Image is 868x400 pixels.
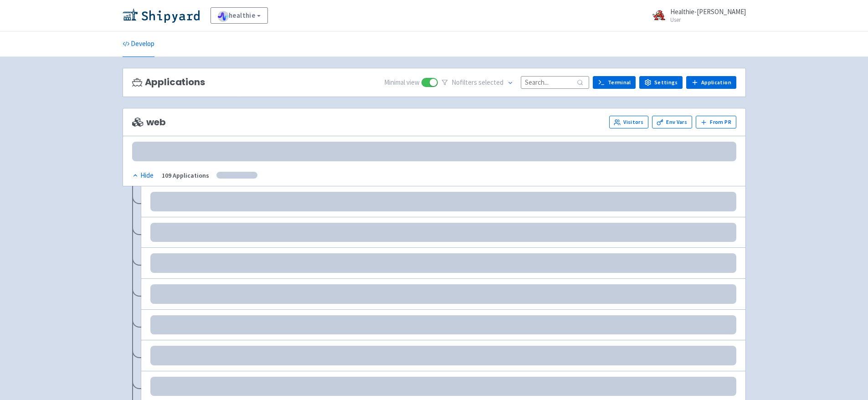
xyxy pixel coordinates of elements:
a: Settings [639,76,683,89]
span: web [132,117,166,128]
a: Healthie-[PERSON_NAME] User [647,8,746,23]
a: Terminal [593,76,636,89]
input: Search... [521,76,589,88]
a: Visitors [609,116,648,128]
div: 109 Applications [162,170,209,181]
small: User [670,17,746,23]
a: Env Vars [652,116,692,128]
div: Hide [132,170,154,181]
span: No filter s [452,77,503,88]
img: Shipyard logo [123,8,200,23]
a: Develop [123,31,154,57]
span: selected [478,78,503,87]
span: Minimal view [384,77,420,88]
a: Application [686,76,736,89]
button: Hide [132,170,154,181]
a: healthie [211,7,268,24]
span: Healthie-[PERSON_NAME] [670,7,746,16]
h3: Applications [132,77,205,87]
button: From PR [696,116,736,128]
